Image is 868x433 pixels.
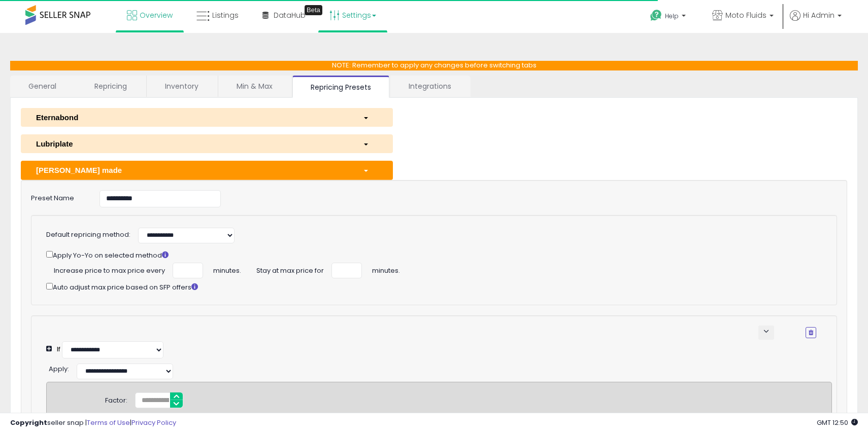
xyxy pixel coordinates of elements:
div: Factor: [105,392,127,406]
label: Preset Name [23,190,92,203]
a: Integrations [390,76,470,97]
a: Help [642,2,696,33]
i: Remove Condition [809,330,813,336]
span: Moto Fluids [725,10,766,20]
div: Auto adjust max price based on SFP offers [46,281,816,293]
span: Hi Admin [803,10,834,20]
a: General [10,76,75,97]
button: [PERSON_NAME] made [21,161,393,179]
span: Apply [49,364,68,374]
strong: Copyright [10,418,47,427]
a: Min & Max [218,76,291,97]
div: seller snap | | [10,418,176,428]
span: DataHub [274,10,306,20]
a: Repricing Presets [292,76,389,98]
span: minutes. [213,263,241,276]
span: Help [665,12,679,20]
i: Get Help [650,9,662,22]
span: 2025-10-14 12:50 GMT [817,418,858,427]
div: Tooltip anchor [305,5,322,15]
a: Terms of Use [87,418,130,427]
button: Eternabond [21,108,393,127]
button: keyboard_arrow_down [758,326,774,340]
button: Lubriplate [21,134,393,153]
span: Overview [140,10,173,20]
span: Listings [212,10,239,20]
a: Repricing [76,76,145,97]
span: keyboard_arrow_down [761,327,771,336]
div: Lubriplate [28,138,355,149]
div: : [49,361,69,374]
div: Apply Yo-Yo on selected method [46,249,816,261]
a: Privacy Policy [131,418,176,427]
a: Hi Admin [790,10,842,33]
span: Stay at max price for [256,263,324,276]
p: NOTE: Remember to apply any changes before switching tabs [10,61,858,70]
span: Increase price to max price every [54,263,165,276]
div: [PERSON_NAME] made [28,165,355,175]
div: Eternabond [28,112,355,123]
a: Inventory [147,76,217,97]
span: minutes. [372,263,400,276]
label: Default repricing method: [46,230,130,240]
